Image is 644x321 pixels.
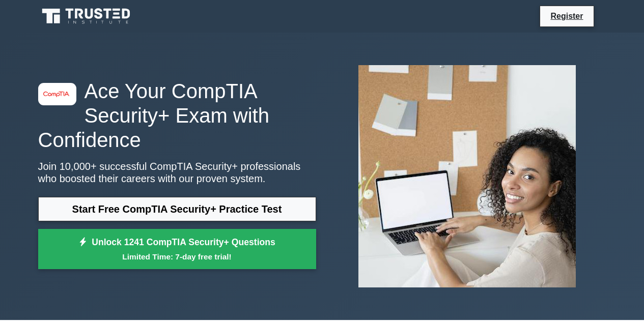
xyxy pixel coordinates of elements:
[51,251,303,262] small: Limited Time: 7-day free trial!
[544,10,589,22] a: Register
[38,79,316,152] h1: Ace Your CompTIA Security+ Exam with Confidence
[38,197,316,221] a: Start Free CompTIA Security+ Practice Test
[38,160,316,185] p: Join 10,000+ successful CompTIA Security+ professionals who boosted their careers with our proven...
[38,229,316,270] a: Unlock 1241 CompTIA Security+ QuestionsLimited Time: 7-day free trial!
